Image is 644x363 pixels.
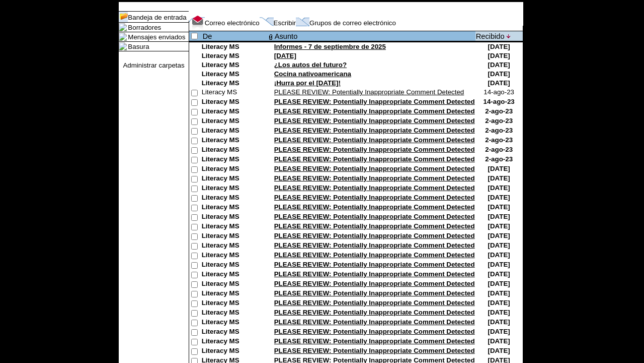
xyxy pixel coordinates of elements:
[202,184,267,194] td: Literacy MS
[274,299,475,307] a: PLEASE REVIEW: Potentially Inappropriate Comment Detected
[202,194,267,203] td: Literacy MS
[488,251,510,259] nobr: [DATE]
[484,98,515,105] nobr: 14-ago-23
[274,117,475,125] a: PLEASE REVIEW: Potentially Inappropriate Comment Detected
[274,19,296,27] a: Escribir
[488,280,510,287] nobr: [DATE]
[202,213,267,222] td: Literacy MS
[202,241,267,251] td: Literacy MS
[488,337,510,345] nobr: [DATE]
[202,107,267,117] td: Literacy MS
[488,165,510,172] nobr: [DATE]
[202,289,267,299] td: Literacy MS
[488,328,510,335] nobr: [DATE]
[488,203,510,211] nobr: [DATE]
[274,174,475,182] a: PLEASE REVIEW: Potentially Inappropriate Comment Detected
[488,213,510,220] nobr: [DATE]
[507,34,511,38] img: arrow_down.gif
[485,136,513,144] nobr: 2-ago-23
[274,107,475,115] a: PLEASE REVIEW: Potentially Inappropriate Comment Detected
[274,165,475,172] a: PLEASE REVIEW: Potentially Inappropriate Comment Detected
[119,42,127,50] img: folder_icon.gif
[202,117,267,127] td: Literacy MS
[274,43,386,50] a: Informes - 7 de septiembre de 2025
[202,337,267,347] td: Literacy MS
[274,79,341,87] a: ¡Hurra por el [DATE]!
[274,88,464,96] a: PLEASE REVIEW: Potentially Inappropriate Comment Detected
[485,127,513,134] nobr: 2-ago-23
[202,88,267,98] td: Literacy MS
[274,337,475,345] a: PLEASE REVIEW: Potentially Inappropriate Comment Detected
[274,347,475,354] a: PLEASE REVIEW: Potentially Inappropriate Comment Detected
[202,79,267,88] td: Literacy MS
[119,12,128,22] img: folder_icon_pick.gif
[128,33,185,41] a: Mensajes enviados
[274,222,475,230] a: PLEASE REVIEW: Potentially Inappropriate Comment Detected
[202,328,267,337] td: Literacy MS
[202,222,267,232] td: Literacy MS
[309,19,396,27] a: Grupos de correo electrónico
[274,70,351,78] a: Cocina nativoamericana
[488,174,510,182] nobr: [DATE]
[488,241,510,249] nobr: [DATE]
[485,146,513,153] nobr: 2-ago-23
[128,24,161,31] a: Borradores
[274,280,475,287] a: PLEASE REVIEW: Potentially Inappropriate Comment Detected
[488,61,510,69] nobr: [DATE]
[202,203,267,213] td: Literacy MS
[484,88,514,96] nobr: 14-ago-23
[202,174,267,184] td: Literacy MS
[488,261,510,268] nobr: [DATE]
[274,61,347,69] a: ¿Los autos del futuro?
[119,23,127,31] img: folder_icon.gif
[128,43,149,50] a: Basura
[488,309,510,316] nobr: [DATE]
[488,52,510,59] nobr: [DATE]
[274,213,475,220] a: PLEASE REVIEW: Potentially Inappropriate Comment Detected
[488,270,510,278] nobr: [DATE]
[274,155,475,163] a: PLEASE REVIEW: Potentially Inappropriate Comment Detected
[274,184,475,192] a: PLEASE REVIEW: Potentially Inappropriate Comment Detected
[488,318,510,326] nobr: [DATE]
[202,165,267,174] td: Literacy MS
[274,251,475,259] a: PLEASE REVIEW: Potentially Inappropriate Comment Detected
[488,70,510,78] nobr: [DATE]
[202,261,267,270] td: Literacy MS
[202,299,267,309] td: Literacy MS
[119,33,127,41] img: folder_icon.gif
[485,155,513,163] nobr: 2-ago-23
[274,136,475,144] a: PLEASE REVIEW: Potentially Inappropriate Comment Detected
[274,241,475,249] a: PLEASE REVIEW: Potentially Inappropriate Comment Detected
[274,289,475,297] a: PLEASE REVIEW: Potentially Inappropriate Comment Detected
[202,251,267,261] td: Literacy MS
[488,232,510,239] nobr: [DATE]
[488,222,510,230] nobr: [DATE]
[488,299,510,307] nobr: [DATE]
[202,155,267,165] td: Literacy MS
[202,43,267,52] td: Literacy MS
[128,14,186,21] a: Bandeja de entrada
[488,184,510,192] nobr: [DATE]
[268,32,274,41] img: attach file
[274,318,475,326] a: PLEASE REVIEW: Potentially Inappropriate Comment Detected
[203,32,212,40] a: De
[274,309,475,316] a: PLEASE REVIEW: Potentially Inappropriate Comment Detected
[274,232,475,239] a: PLEASE REVIEW: Potentially Inappropriate Comment Detected
[202,309,267,318] td: Literacy MS
[202,52,267,61] td: Literacy MS
[488,347,510,354] nobr: [DATE]
[274,127,475,134] a: PLEASE REVIEW: Potentially Inappropriate Comment Detected
[205,19,260,27] a: Correo electrónico
[202,280,267,289] td: Literacy MS
[488,289,510,297] nobr: [DATE]
[485,107,513,115] nobr: 2-ago-23
[202,70,267,79] td: Literacy MS
[275,32,298,40] a: Asunto
[202,318,267,328] td: Literacy MS
[202,61,267,70] td: Literacy MS
[274,203,475,211] a: PLEASE REVIEW: Potentially Inappropriate Comment Detected
[202,136,267,146] td: Literacy MS
[274,328,475,335] a: PLEASE REVIEW: Potentially Inappropriate Comment Detected
[202,232,267,241] td: Literacy MS
[123,62,184,69] a: Administrar carpetas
